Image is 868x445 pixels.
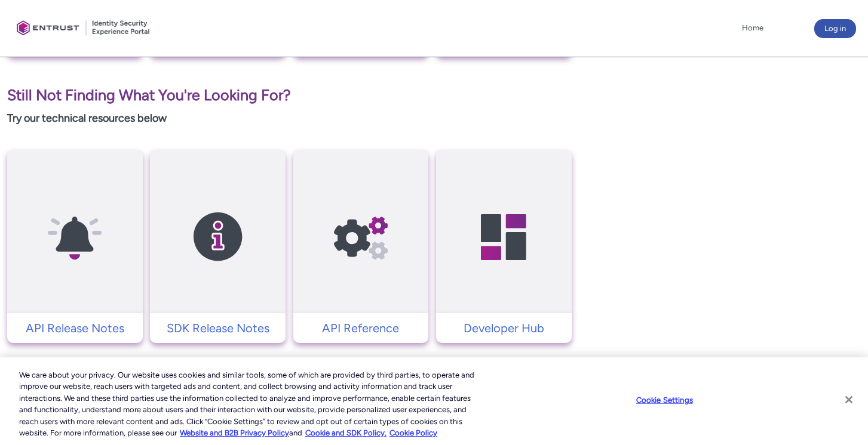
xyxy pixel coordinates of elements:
[389,428,437,437] a: Cookie Policy
[7,110,572,126] p: Try our technical resources below
[150,319,286,337] a: SDK Release Notes
[814,19,856,38] button: Log in
[7,319,143,337] a: API Release Notes
[447,173,560,301] img: Developer Hub
[13,319,137,337] p: API Release Notes
[7,84,572,107] p: Still Not Finding What You're Looking For?
[304,173,418,301] img: API Reference
[18,173,131,301] img: API Release Notes
[627,388,702,412] button: Cookie Settings
[299,319,423,337] p: API Reference
[442,319,566,337] p: Developer Hub
[305,428,387,437] a: Cookie and SDK Policy.
[180,428,289,437] a: More information about our cookie policy., opens in a new tab
[293,319,429,337] a: API Reference
[836,387,862,413] button: Close
[436,319,572,337] a: Developer Hub
[19,369,477,439] div: We care about your privacy. Our website uses cookies and similar tools, some of which are provide...
[156,319,280,337] p: SDK Release Notes
[739,19,766,37] a: Home
[161,173,275,301] img: SDK Release Notes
